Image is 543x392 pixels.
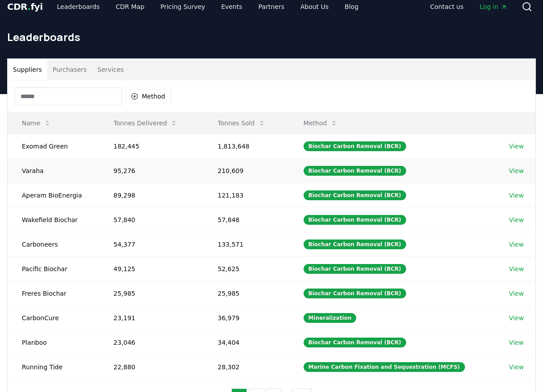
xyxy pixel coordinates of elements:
div: Mineralization [304,313,357,323]
td: 22,880 [99,355,204,379]
td: Exomad Green [8,134,99,158]
td: 95,276 [99,158,204,183]
a: View [509,215,524,224]
td: Freres Biochar [8,281,99,305]
td: 210,609 [203,158,289,183]
a: View [509,289,524,298]
button: Suppliers [8,59,47,80]
div: Biochar Carbon Removal (BCR) [304,289,406,298]
td: 49,125 [99,256,204,281]
div: Biochar Carbon Removal (BCR) [304,239,406,249]
td: 52,625 [203,256,289,281]
a: View [509,338,524,347]
a: View [509,142,524,151]
h1: Leaderboards [7,30,536,44]
span: CDR fyi [7,1,43,12]
button: Services [92,59,129,80]
td: 23,046 [99,330,204,355]
td: 57,848 [203,207,289,232]
button: Tonnes Sold [210,114,272,132]
td: Running Tide [8,355,99,379]
button: Tonnes Delivered [107,114,185,132]
td: 25,985 [203,281,289,305]
span: . [28,1,31,12]
div: Biochar Carbon Removal (BCR) [304,141,406,151]
div: Biochar Carbon Removal (BCR) [304,264,406,274]
td: 25,985 [99,281,204,305]
td: 182,445 [99,134,204,158]
span: Log in [480,2,507,11]
button: Method [125,89,171,103]
td: 1,813,648 [203,134,289,158]
td: 34,404 [203,330,289,355]
td: CarbonCure [8,305,99,330]
td: 23,191 [99,305,204,330]
td: Planboo [8,330,99,355]
div: Marine Carbon Fixation and Sequestration (MCFS) [304,362,465,372]
td: 89,298 [99,183,204,207]
div: Biochar Carbon Removal (BCR) [304,338,406,347]
td: Carboneers [8,232,99,256]
td: 54,377 [99,232,204,256]
div: Biochar Carbon Removal (BCR) [304,190,406,200]
a: View [509,314,524,322]
a: View [509,166,524,175]
td: Pacific Biochar [8,256,99,281]
td: Wakefield Biochar [8,207,99,232]
td: 57,840 [99,207,204,232]
button: Method [296,114,345,132]
a: View [509,363,524,371]
a: View [509,191,524,200]
a: CDR.fyi [7,0,43,13]
td: 28,302 [203,355,289,379]
div: Biochar Carbon Removal (BCR) [304,215,406,225]
td: 36,979 [203,305,289,330]
a: View [509,264,524,273]
td: 121,183 [203,183,289,207]
td: 133,571 [203,232,289,256]
a: View [509,240,524,249]
button: Purchasers [47,59,92,80]
td: Varaha [8,158,99,183]
td: Aperam BioEnergia [8,183,99,207]
div: Biochar Carbon Removal (BCR) [304,166,406,176]
button: Name [15,114,58,132]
